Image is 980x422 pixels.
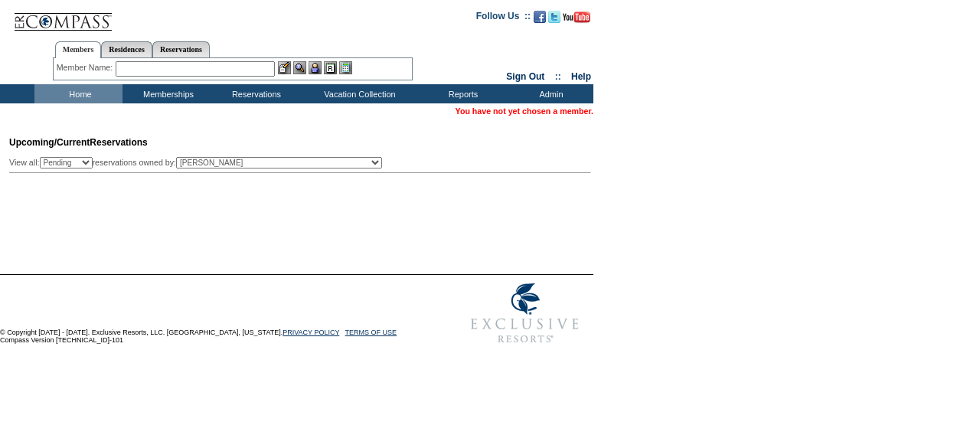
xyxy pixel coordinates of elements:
[324,61,337,74] img: Reservations
[534,15,546,25] a: Become our fan on Facebook
[345,329,397,336] a: TERMS OF USE
[55,41,102,58] a: Members
[299,84,417,103] td: Vacation Collection
[506,71,544,82] a: Sign Out
[278,61,291,74] img: b_edit.gif
[548,15,560,25] a: Follow us on Twitter
[211,84,299,103] td: Reservations
[9,137,148,148] span: Reservations
[534,11,546,23] img: Become our fan on Facebook
[293,61,306,74] img: View
[563,11,590,23] img: Subscribe to our YouTube Channel
[309,61,322,74] img: Impersonate
[34,84,122,103] td: Home
[417,84,505,103] td: Reports
[9,137,90,148] span: Upcoming/Current
[456,275,593,352] img: Exclusive Resorts
[476,9,531,28] td: Follow Us ::
[456,106,593,116] span: You have not yet chosen a member.
[122,84,211,103] td: Memberships
[563,15,590,25] a: Subscribe to our YouTube Channel
[9,157,389,168] div: View all: reservations owned by:
[571,71,591,82] a: Help
[548,11,560,23] img: Follow us on Twitter
[505,84,593,103] td: Admin
[152,41,210,57] a: Reservations
[339,61,352,74] img: b_calculator.gif
[555,71,561,82] span: ::
[283,329,339,336] a: PRIVACY POLICY
[57,61,116,74] div: Member Name:
[101,41,152,57] a: Residences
